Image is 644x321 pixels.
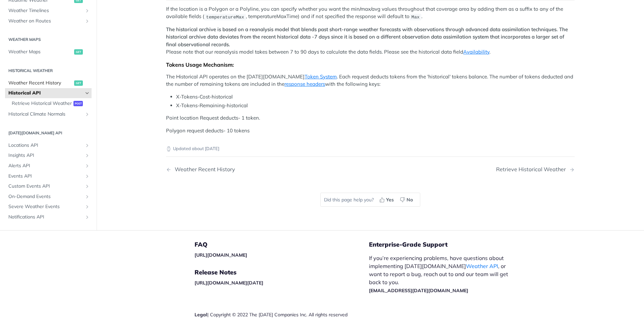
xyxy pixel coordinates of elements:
[85,214,90,220] button: Show subpages for Notifications API
[73,101,83,106] span: post
[5,37,92,43] h2: Weather Maps
[377,195,397,205] button: Yes
[386,196,394,203] span: Yes
[85,163,90,169] button: Show subpages for Alerts API
[195,241,369,249] h5: FAQ
[176,102,575,110] li: X-Tokens-Remaining-historical
[5,161,92,171] a: Alerts APIShow subpages for Alerts API
[496,166,569,173] div: Retrieve Historical Weather
[369,287,468,294] a: [EMAIL_ADDRESS][DATE][DOMAIN_NAME]
[195,280,263,286] a: [URL][DOMAIN_NAME][DATE]
[369,241,526,249] h5: Enterprise-Grade Support
[85,90,90,96] button: Hide subpages for Historical API
[8,80,72,86] span: Weather Recent History
[166,61,575,68] div: Tokens Usage Mechanism:
[85,174,90,179] button: Show subpages for Events API
[85,8,90,13] button: Show subpages for Weather Timelines
[8,183,83,190] span: Custom Events API
[8,142,83,149] span: Locations API
[5,47,92,57] a: Weather Mapsget
[195,311,369,318] div: | Copyright © 2022 The [DATE] Companies Inc. All rights reserved
[195,268,369,276] h5: Release Notes
[195,252,247,258] a: [URL][DOMAIN_NAME]
[320,193,420,207] div: Did this page help you?
[85,143,90,148] button: Show subpages for Locations API
[12,100,72,107] span: Retrieve Historical Weather
[5,68,92,74] h2: Historical Weather
[397,195,417,205] button: No
[284,81,325,87] a: response headers
[166,26,575,56] p: Please note that our reanalysis model takes between 7 to 90 days to calculate the data fields. Pl...
[407,196,413,203] span: No
[466,263,498,269] a: Weather API
[74,80,83,86] span: get
[166,166,341,173] a: Previous Page: Weather Recent History
[5,140,92,150] a: Locations APIShow subpages for Locations API
[206,14,244,19] span: temperatureMax
[166,5,575,21] p: If the location is a Polygon or a Polyline, you can specify whether you want the min/max/avg valu...
[5,151,92,161] a: Insights APIShow subpages for Insights API
[166,127,575,135] p: Polygon request deducts- 10 tokens
[85,18,90,24] button: Show subpages for Weather on Routes
[166,114,575,122] p: Point location Request deducts- 1 token.
[5,78,92,88] a: Weather Recent Historyget
[85,184,90,189] button: Show subpages for Custom Events API
[5,192,92,202] a: On-Demand EventsShow subpages for On-Demand Events
[8,49,72,55] span: Weather Maps
[166,145,575,152] p: Updated about [DATE]
[8,152,83,159] span: Insights API
[5,181,92,191] a: Custom Events APIShow subpages for Custom Events API
[5,212,92,222] a: Notifications APIShow subpages for Notifications API
[5,202,92,212] a: Severe Weather EventsShow subpages for Severe Weather Events
[369,254,515,294] p: If you’re experiencing problems, have questions about implementing [DATE][DOMAIN_NAME] , or want ...
[5,130,92,136] h2: [DATE][DOMAIN_NAME] API
[74,49,83,55] span: get
[8,163,83,169] span: Alerts API
[463,49,489,55] a: Availability
[8,111,83,118] span: Historical Climate Normals
[85,204,90,210] button: Show subpages for Severe Weather Events
[8,204,83,210] span: Severe Weather Events
[5,6,92,16] a: Weather TimelinesShow subpages for Weather Timelines
[8,90,83,97] span: Historical API
[8,173,83,180] span: Events API
[166,159,575,179] nav: Pagination Controls
[166,73,575,88] p: The Historical API operates on the [DATE][DOMAIN_NAME] . Each request deducts tokens from the 'hi...
[85,112,90,117] button: Show subpages for Historical Climate Normals
[176,93,575,101] li: X-Tokens-Cost-historical
[496,166,575,173] a: Next Page: Retrieve Historical Weather
[5,16,92,26] a: Weather on RoutesShow subpages for Weather on Routes
[85,194,90,199] button: Show subpages for On-Demand Events
[5,109,92,119] a: Historical Climate NormalsShow subpages for Historical Climate Normals
[8,18,83,24] span: Weather on Routes
[195,312,207,318] a: Legal
[171,166,235,173] div: Weather Recent History
[8,193,83,200] span: On-Demand Events
[412,14,420,19] span: Max
[305,73,337,80] a: Token System
[85,153,90,158] button: Show subpages for Insights API
[5,88,92,98] a: Historical APIHide subpages for Historical API
[166,26,568,48] strong: The historical archive is based on a reanalysis model that blends past short-range weather foreca...
[8,214,83,220] span: Notifications API
[8,7,83,14] span: Weather Timelines
[8,99,92,109] a: Retrieve Historical Weatherpost
[5,171,92,181] a: Events APIShow subpages for Events API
